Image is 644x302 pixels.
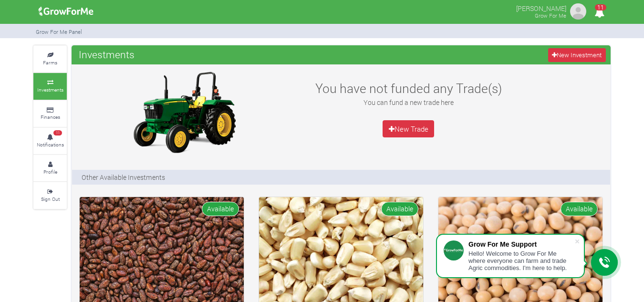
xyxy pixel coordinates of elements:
span: Investments [76,45,137,64]
small: Grow For Me Panel [36,28,82,35]
a: Finances [33,101,67,127]
a: Profile [33,155,67,181]
a: New Trade [383,120,434,137]
a: Farms [33,46,67,72]
small: Notifications [37,141,64,148]
span: 11 [595,4,606,10]
a: Investments [33,73,67,99]
span: Available [202,202,239,216]
h3: You have not funded any Trade(s) [305,81,512,96]
img: growforme image [569,2,588,21]
p: Other Available Investments [82,172,165,182]
p: [PERSON_NAME] [516,2,566,13]
a: 11 [590,9,609,18]
a: 11 Notifications [33,128,67,154]
i: Notifications [590,2,609,23]
a: New Investment [548,48,606,62]
span: Available [561,202,598,216]
div: Hello! Welcome to Grow For Me where everyone can farm and trade Agric commodities. I'm here to help. [468,250,574,271]
small: Farms [43,59,57,66]
small: Finances [41,114,60,120]
img: growforme image [125,69,244,155]
small: Investments [37,86,63,93]
span: 11 [53,130,62,136]
small: Grow For Me [535,12,566,19]
small: Profile [43,168,57,175]
small: Sign Out [41,196,60,202]
div: Grow For Me Support [468,240,574,248]
img: growforme image [35,2,97,21]
span: Available [381,202,418,216]
a: Sign Out [33,182,67,208]
p: You can fund a new trade here [305,97,512,107]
